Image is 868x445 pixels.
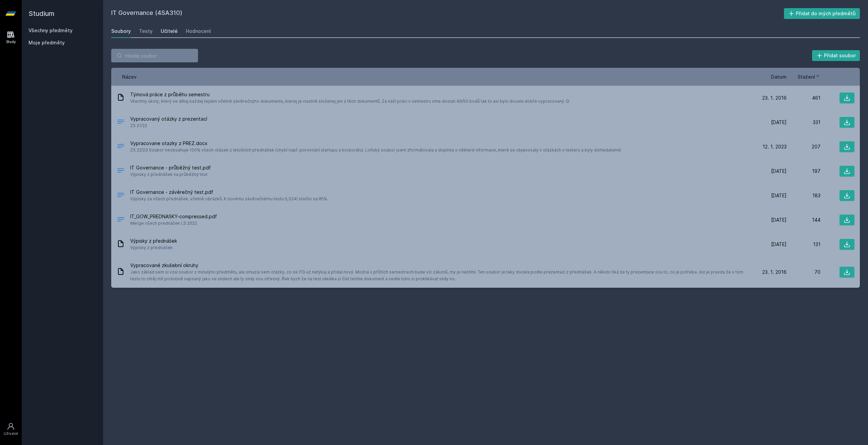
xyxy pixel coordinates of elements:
h2: IT Governance (4SA310) [111,8,784,19]
span: [DATE] [771,168,787,175]
span: Výpisky z přednášek [130,244,177,251]
span: Výpisky z přednášek [130,238,177,244]
a: Study [1,27,20,48]
span: Vypracovane otazky z PREZ.docx [130,140,622,147]
span: Výpisky z přednášek na průběžný test [130,171,211,178]
span: Všechny úkoly, který se dělaj každej tejden včetně závěrečnýho dokumentu, kterej je vlastně slože... [130,98,569,105]
div: PDF [117,166,125,176]
div: 70 [787,269,821,276]
span: 23. 1. 2016 [762,95,787,101]
span: Týmová práce z průběhu semestru [130,91,569,98]
div: 183 [787,192,821,199]
span: [DATE] [771,119,787,126]
a: Učitelé [161,24,178,38]
div: Uživatel [4,431,18,436]
span: [DATE] [771,241,787,248]
span: Vypracovaný otázky z prezentací [130,116,207,122]
button: Název [122,73,137,80]
span: ZS 21/22 [130,122,207,129]
div: Učitelé [161,28,178,35]
div: Soubory [111,28,131,35]
a: Uživatel [1,419,20,440]
div: Testy [139,28,153,35]
span: IT_GOW_PREDNASKY-compressed.pdf [130,213,217,220]
div: .DOCX [117,118,125,127]
div: PDF [117,191,125,201]
span: Merge všech prednášek LS 2022 [130,220,217,227]
a: Všechny předměty [28,27,73,33]
span: Jako základ sem si vzal soubor z minulýho předmětu, ale smazal sem otázky, co se ITG už netýkaj a... [130,269,750,282]
div: 197 [787,168,821,175]
span: Výpisky za všech přednášek, včetně obrázků. K novému závěrečnému testu (LS24) stačilo na 85%. [130,196,328,202]
span: Stažení [797,73,815,80]
span: ZS 22/23 Soubor neobsahuje 100% všech otázek z letošních přednášek (chybí např. porovnání startup... [130,147,622,154]
div: Study [6,39,16,44]
div: 331 [787,119,821,126]
button: Přidat soubor [812,50,860,61]
button: Datum [771,73,787,80]
div: 131 [787,241,821,248]
a: Testy [139,24,153,38]
span: IT Governance - průběžný test.pdf [130,164,211,171]
span: IT Governance - závěrečný test.pdf [130,189,328,196]
div: 144 [787,217,821,223]
div: 461 [787,95,821,101]
button: Stažení [797,73,821,80]
div: DOCX [117,142,125,152]
div: PDF [117,215,125,225]
button: Přidat do mých předmětů [784,8,860,19]
div: 207 [787,143,821,150]
span: [DATE] [771,217,787,223]
span: 12. 1. 2023 [763,143,787,150]
a: Soubory [111,24,131,38]
span: Vypracované zkušební okruhy [130,262,750,269]
span: 23. 1. 2016 [762,269,787,276]
a: Hodnocení [186,24,211,38]
input: Hledej soubor [111,49,198,62]
span: Moje předměty [28,39,65,46]
div: Hodnocení [186,28,211,35]
span: [DATE] [771,192,787,199]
